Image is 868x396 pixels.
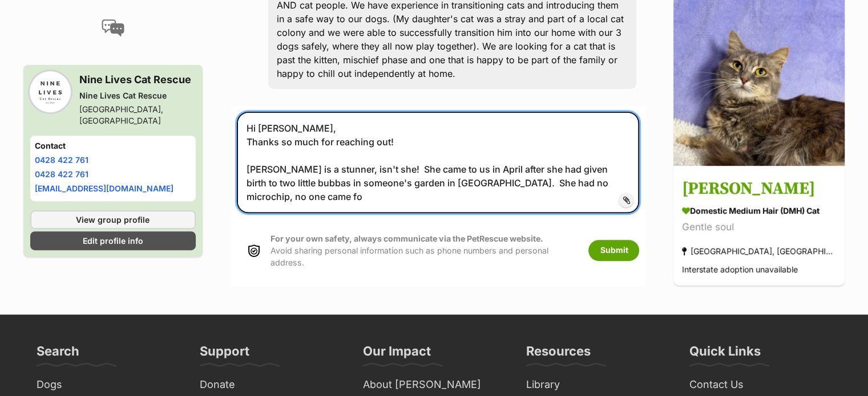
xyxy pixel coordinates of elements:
[30,211,196,230] a: View group profile
[200,343,249,366] h3: Support
[271,232,577,269] p: Avoid sharing personal information such as phone numbers and personal address.
[682,177,836,202] h3: [PERSON_NAME]
[682,265,798,275] span: Interstate adoption unavailable
[79,104,196,127] div: [GEOGRAPHIC_DATA], [GEOGRAPHIC_DATA]
[37,343,79,366] h3: Search
[685,376,837,394] a: Contact Us
[102,20,124,37] img: conversation-icon-4a6f8262b818ee0b60e3300018af0b2d0b884aa5de6e9bcb8d3d4eeb1a70a7c4.svg
[83,235,143,247] span: Edit profile info
[689,343,761,366] h3: Quick Links
[358,376,510,394] a: About [PERSON_NAME]
[588,240,639,260] button: Submit
[76,214,150,226] span: View group profile
[35,156,88,165] a: 0428 422 761
[673,168,845,286] a: [PERSON_NAME] Domestic Medium Hair (DMH) Cat Gentle soul [GEOGRAPHIC_DATA], [GEOGRAPHIC_DATA] Int...
[522,376,673,394] a: Library
[271,234,543,243] strong: For your own safety, always communicate via the PetRescue website.
[682,244,836,259] div: [GEOGRAPHIC_DATA], [GEOGRAPHIC_DATA]
[682,220,836,235] div: Gentle soul
[682,205,836,217] div: Domestic Medium Hair (DMH) Cat
[195,376,347,394] a: Donate
[526,343,591,366] h3: Resources
[35,141,191,152] h4: Contact
[35,170,88,179] a: 0428 422 761
[30,72,70,112] img: Nine Lives Cat Rescue profile pic
[79,72,196,88] h3: Nine Lives Cat Rescue
[32,376,184,394] a: Dogs
[30,232,196,251] a: Edit profile info
[363,343,431,366] h3: Our Impact
[79,91,196,102] div: Nine Lives Cat Rescue
[35,184,173,194] a: [EMAIL_ADDRESS][DOMAIN_NAME]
